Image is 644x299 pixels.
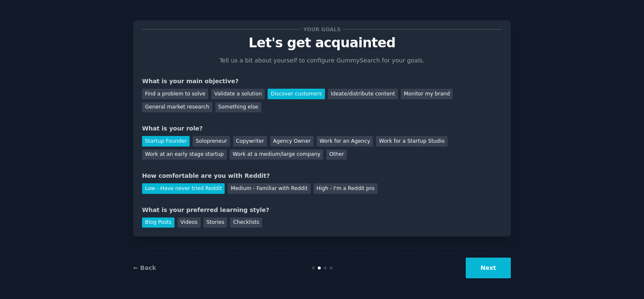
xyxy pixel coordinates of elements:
[204,217,227,228] div: Stories
[326,149,347,160] div: Other
[142,77,502,86] div: What is your main objective?
[142,89,208,99] div: Find a problem to solve
[328,89,398,99] div: Ideate/distribute content
[142,124,502,133] div: What is your role?
[142,136,190,147] div: Startup Founder
[230,217,262,228] div: Checklists
[230,149,323,160] div: Work at a medium/large company
[216,56,428,65] p: Tell us a bit about yourself to configure GummySearch for your goals.
[401,89,453,99] div: Monitor my brand
[177,217,201,228] div: Videos
[133,264,156,271] a: ← Back
[142,217,174,228] div: Blog Posts
[211,89,265,99] div: Validate a solution
[228,183,310,194] div: Medium - Familiar with Reddit
[314,183,378,194] div: High - I'm a Reddit pro
[376,136,447,147] div: Work for a Startup Studio
[142,35,502,50] p: Let's get acquainted
[270,136,314,147] div: Agency Owner
[215,102,261,113] div: Something else
[317,136,373,147] div: Work for an Agency
[142,171,502,180] div: How comfortable are you with Reddit?
[302,25,342,34] span: Your goals
[193,136,230,147] div: Solopreneur
[268,89,325,99] div: Discover customers
[233,136,267,147] div: Copywriter
[142,149,227,160] div: Work at an early stage startup
[142,206,502,215] div: What is your preferred learning style?
[142,102,212,113] div: General market research
[142,183,225,194] div: Low - Have never tried Reddit
[466,258,511,278] button: Next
